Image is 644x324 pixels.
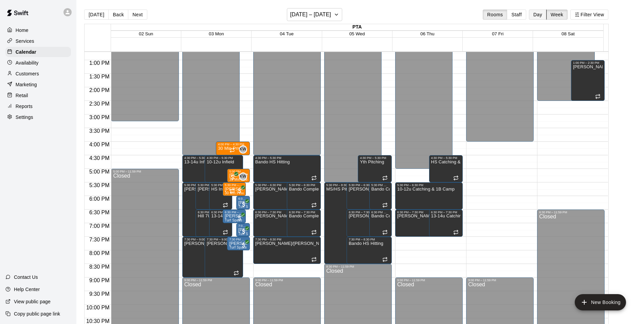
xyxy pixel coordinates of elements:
[16,114,33,121] p: Settings
[255,156,319,160] div: 4:30 PM – 5:30 PM
[16,70,39,77] p: Customers
[229,174,236,181] span: All customers have paid
[253,237,321,264] div: 7:30 PM – 8:30 PM: Mike/Travis 10U-12U Pitching
[88,142,111,147] span: 4:00 PM
[238,224,248,228] div: 7:00 PM – 7:30 PM
[88,250,111,256] span: 8:00 PM
[216,142,250,155] div: 4:00 PM – 4:30 PM: 30 Min Private Pitching Lesson
[397,278,461,282] div: 9:00 PM – 11:59 PM
[382,230,388,235] span: Recurring event
[225,218,254,222] span: Turf Space Rental
[287,8,342,21] button: [DATE] – [DATE]
[223,182,246,196] div: 5:30 PM – 6:00 PM: 30 Min Private Pitching Lesson
[570,10,608,20] button: Filter View
[88,169,111,175] span: 5:00 PM
[326,265,390,268] div: 8:30 PM – 11:59 PM
[5,36,71,46] a: Services
[507,10,526,20] button: Staff
[5,79,71,90] a: Marketing
[5,69,71,79] div: Customers
[88,182,111,188] span: 5:30 PM
[420,31,434,36] button: 06 Thu
[16,38,34,44] p: Services
[88,87,111,93] span: 2:00 PM
[253,155,321,182] div: 4:30 PM – 5:30 PM: Bando HS Hitting
[16,49,36,55] p: Calendar
[5,25,71,35] div: Home
[196,182,219,210] div: 5:30 PM – 6:30 PM: Aaron MS Hitting
[218,143,248,146] div: 4:00 PM – 4:30 PM
[88,291,111,297] span: 9:30 PM
[229,147,235,153] span: Recurring event
[571,60,605,101] div: 1:00 PM – 2:30 PM: Thomas More Rental
[239,173,247,181] div: Kenny Weimer
[207,238,241,241] div: 7:30 PM – 9:00 PM
[128,10,147,20] button: Next
[225,191,275,195] span: 30 Min Private Pitching Lesson
[349,31,365,36] button: 05 Wed
[209,210,232,237] div: 6:30 PM – 7:30 PM: 13-14u 1B Camp
[139,31,153,36] span: 02 Sun
[223,230,228,235] span: Recurring event
[238,197,248,200] div: 6:00 PM – 6:30 PM
[85,305,111,310] span: 10:00 PM
[240,146,246,153] span: KW
[182,155,221,182] div: 4:30 PM – 5:30 PM: 13-14u Infield
[211,211,230,214] div: 6:30 PM – 7:30 PM
[371,211,390,214] div: 6:30 PM – 7:30 PM
[88,237,111,242] span: 7:30 PM
[5,58,71,68] div: Availability
[255,183,309,187] div: 5:30 PM – 6:30 PM
[184,183,203,187] div: 5:30 PM – 7:30 PM
[369,182,392,210] div: 5:30 PM – 6:30 PM: Bando Complete Hitter HS
[382,202,388,208] span: Recurring event
[225,211,244,214] div: 6:30 PM – 7:00 PM
[88,74,111,79] span: 1:30 PM
[88,155,111,161] span: 4:30 PM
[347,210,385,237] div: 6:30 PM – 7:30 PM: Adam Complete Hitter 11U-12U
[562,31,575,36] span: 08 Sat
[84,10,109,20] button: [DATE]
[5,90,71,101] a: Retail
[14,298,51,305] p: View public page
[311,202,317,208] span: Recurring event
[16,103,33,110] p: Reports
[492,31,503,36] button: 07 Fri
[431,156,461,160] div: 4:30 PM – 5:30 PM
[358,155,392,182] div: 4:30 PM – 5:30 PM: Yth Pitching
[287,210,321,237] div: 6:30 PM – 7:30 PM: Bando Complete Hitter HS
[546,10,568,20] button: Week
[360,156,390,160] div: 4:30 PM – 5:30 PM
[539,211,603,214] div: 6:30 PM – 11:59 PM
[255,278,319,282] div: 9:00 PM – 11:59 PM
[453,230,459,235] span: Recurring event
[209,31,224,36] button: 03 Mon
[229,238,247,241] div: 7:30 PM – 8:00 PM
[382,175,388,181] span: Recurring event
[209,182,232,210] div: 5:30 PM – 6:30 PM: HS Infield
[431,211,461,214] div: 6:30 PM – 7:30 PM
[395,182,463,210] div: 5:30 PM – 6:30 PM: 10-12u Catching & 1B Camp
[311,175,317,181] span: Recurring event
[184,278,248,282] div: 9:00 PM – 11:59 PM
[369,210,392,237] div: 6:30 PM – 7:30 PM: Bando Complete Hitter HS
[255,238,319,241] div: 7:30 PM – 8:30 PM
[184,238,219,241] div: 7:30 PM – 9:00 PM
[240,173,246,180] span: KW
[429,210,463,237] div: 6:30 PM – 7:30 PM: 13-14u Catching & Infield
[223,202,228,208] span: Recurring event
[227,237,250,250] div: 7:30 PM – 8:00 PM: Hunter Dutton
[236,215,243,221] span: All customers have paid
[236,223,250,237] div: 7:00 PM – 7:30 PM: Hunter Dutton
[240,201,247,208] span: All customers have paid
[240,228,247,235] span: All customers have paid
[280,31,294,36] button: 04 Tue
[229,188,235,194] span: Recurring event
[311,230,317,235] span: Recurring event
[5,112,71,122] a: Settings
